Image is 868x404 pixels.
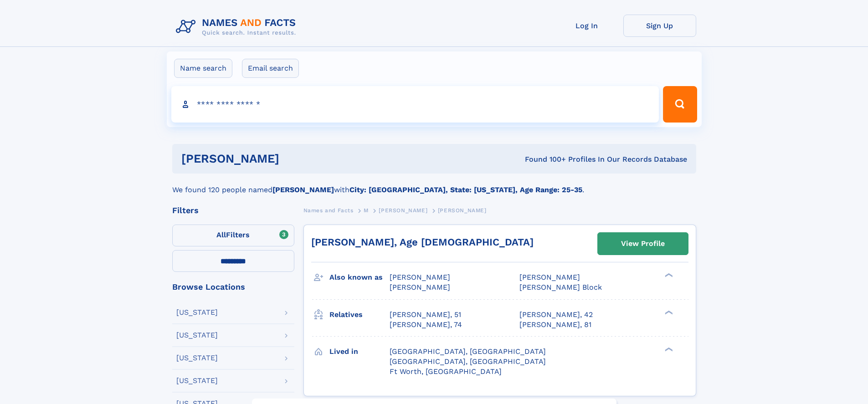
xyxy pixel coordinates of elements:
a: [PERSON_NAME], 51 [390,310,461,320]
h3: Relatives [329,307,390,322]
div: ❯ [663,309,673,315]
a: [PERSON_NAME] [379,205,427,216]
b: City: [GEOGRAPHIC_DATA], State: [US_STATE], Age Range: 25-35 [349,185,582,194]
span: All [216,230,226,239]
span: [PERSON_NAME] [519,273,580,281]
div: View Profile [621,233,665,254]
a: [PERSON_NAME], 42 [519,310,593,320]
span: Ft Worth, [GEOGRAPHIC_DATA] [390,367,502,376]
a: [PERSON_NAME], 74 [390,320,462,330]
div: [US_STATE] [176,377,218,384]
span: [PERSON_NAME] [390,273,450,281]
h1: [PERSON_NAME] [181,153,402,164]
div: ❯ [663,346,673,352]
span: [PERSON_NAME] [438,207,487,214]
a: [PERSON_NAME], Age [DEMOGRAPHIC_DATA] [311,236,534,248]
div: Found 100+ Profiles In Our Records Database [402,154,687,164]
a: Names and Facts [303,205,354,216]
span: [PERSON_NAME] [379,207,427,214]
a: M [364,205,369,216]
label: Name search [174,59,232,78]
input: search input [171,86,659,123]
a: Sign Up [623,15,696,37]
h3: Also known as [329,270,390,285]
b: [PERSON_NAME] [272,185,334,194]
span: [PERSON_NAME] Block [519,283,602,291]
label: Email search [242,59,299,78]
a: Log In [550,15,623,37]
div: [US_STATE] [176,354,218,362]
div: [US_STATE] [176,332,218,339]
div: We found 120 people named with . [172,174,696,195]
a: View Profile [598,233,688,255]
div: Filters [172,206,294,215]
div: ❯ [663,272,673,278]
label: Filters [172,225,294,246]
span: [GEOGRAPHIC_DATA], [GEOGRAPHIC_DATA] [390,357,546,366]
a: [PERSON_NAME], 81 [519,320,591,330]
span: [GEOGRAPHIC_DATA], [GEOGRAPHIC_DATA] [390,347,546,356]
span: [PERSON_NAME] [390,283,450,291]
div: Browse Locations [172,283,294,291]
span: M [364,207,369,214]
button: Search Button [663,86,697,123]
img: Logo Names and Facts [172,15,303,39]
h3: Lived in [329,344,390,359]
div: [US_STATE] [176,309,218,316]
